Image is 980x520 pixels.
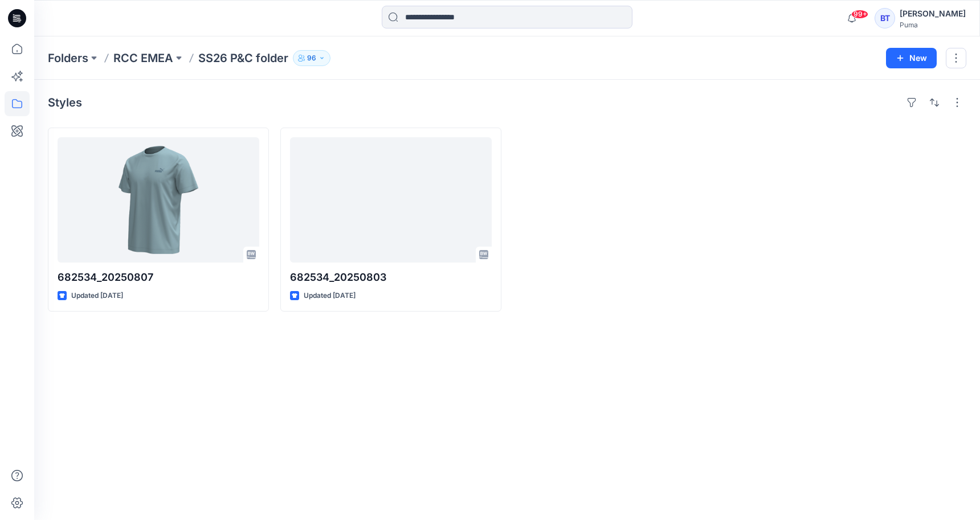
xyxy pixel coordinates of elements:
[290,269,492,285] p: 682534_20250803
[198,50,288,66] p: SS26 P&C folder
[48,50,88,66] a: Folders
[900,21,966,29] div: Puma
[58,269,259,285] p: 682534_20250807
[58,137,259,263] a: 682534_20250807
[290,137,492,263] a: 682534_20250803
[71,290,123,302] p: Updated [DATE]
[293,50,330,66] button: 96
[886,48,937,68] button: New
[875,8,895,28] div: BT
[851,10,868,19] span: 99+
[113,50,173,66] a: RCC EMEA
[307,52,316,64] p: 96
[304,290,356,302] p: Updated [DATE]
[900,7,966,21] div: [PERSON_NAME]
[48,96,82,109] h4: Styles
